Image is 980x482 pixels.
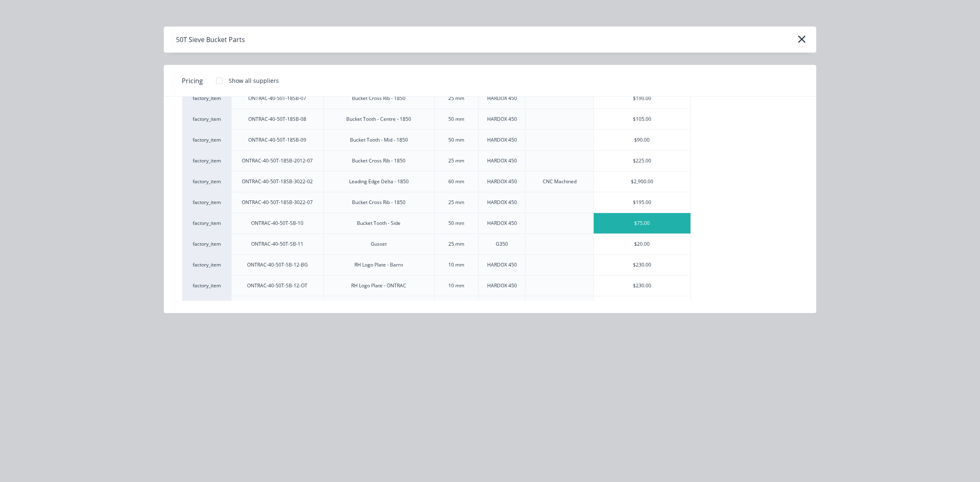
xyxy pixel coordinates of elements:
div: factory_item [182,150,231,171]
div: 50 mm [448,136,464,144]
div: HARDOX 450 [487,282,517,289]
div: G350 [496,240,508,248]
span: Pricing [182,76,203,86]
div: factory_item [182,213,231,233]
div: Bucket Cross Rib - 1850 [352,157,405,164]
div: 25 mm [448,95,464,102]
div: ONTRAC-40-50T-SB-10 [251,220,303,227]
div: $230.00 [594,296,690,317]
div: factory_item [182,109,231,129]
div: 25 mm [448,157,464,164]
div: $225.00 [594,151,690,171]
div: HARDOX 450 [487,136,517,144]
div: 10 mm [448,282,464,289]
div: HARDOX 450 [487,116,517,123]
div: Gusset [371,240,387,248]
div: $190.00 [594,88,690,109]
div: HARDOX 450 [487,157,517,164]
div: ONTRAC-40-50T-SB-12-BG [247,261,308,269]
div: factory_item [182,233,231,254]
div: HARDOX 450 [487,220,517,227]
div: $20.00 [594,234,690,254]
div: Bucket Tooth - Centre - 1850 [346,116,411,123]
div: HARDOX 450 [487,95,517,102]
div: factory_item [182,88,231,109]
div: ONTRAC-40-50T-18SB-07 [248,95,306,102]
div: factory_item [182,129,231,150]
div: $105.00 [594,109,690,129]
div: 50 mm [448,116,464,123]
div: Bucket Tooth - Side [357,220,401,227]
div: $195.00 [594,192,690,213]
div: ONTRAC-40-50T-SB-11 [251,240,303,248]
div: 60 mm [448,178,464,185]
div: ONTRAC-40-50T-18SB-09 [248,136,306,144]
div: $230.00 [594,275,690,296]
div: CNC Machined [543,178,577,185]
div: Bucket Cross Rib - 1850 [352,95,405,102]
div: $2,900.00 [594,171,690,192]
div: Bucket Cross Rib - 1850 [352,199,405,206]
div: 25 mm [448,240,464,248]
div: ONTRAC-40-50T-18SB-2012-07 [242,157,313,164]
div: factory_item [182,192,231,213]
div: factory_item [182,296,231,317]
div: $75.00 [594,213,690,233]
div: ONTRAC-40-50T-18SB-08 [248,116,306,123]
div: $230.00 [594,255,690,275]
div: HARDOX 450 [487,178,517,185]
div: HARDOX 450 [487,261,517,269]
div: 25 mm [448,199,464,206]
div: factory_item [182,275,231,296]
div: RH Logo Plate - Barro [354,261,403,269]
div: Bucket Tooth - Mid - 1850 [350,136,408,144]
div: HARDOX 450 [487,199,517,206]
div: RH Logo Plate - ONTRAC [351,282,406,289]
div: 50 mm [448,220,464,227]
div: factory_item [182,171,231,192]
div: factory_item [182,254,231,275]
div: $90.00 [594,130,690,150]
div: 10 mm [448,261,464,269]
div: Leading Edge Delta - 1850 [349,178,409,185]
div: ONTRAC-40-50T-18SB-3022-07 [242,199,313,206]
div: 50T Sieve Bucket Parts [176,35,245,44]
div: ONTRAC-40-50T-18SB-3022-02 [242,178,313,185]
div: ONTRAC-40-50T-SB-12-OT [247,282,307,289]
div: Show all suppliers [229,76,279,85]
